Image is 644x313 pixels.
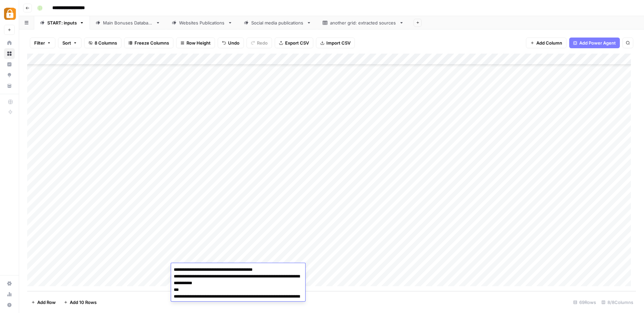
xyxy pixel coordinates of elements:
a: Browse [4,48,15,59]
a: Main Bonuses Database [90,16,166,29]
a: Websites Publications [166,16,238,29]
a: another grid: extracted sources [317,16,410,29]
div: Main Bonuses Database [103,19,153,26]
a: Usage [4,289,15,300]
span: Export CSV [285,40,309,46]
a: Home [4,38,15,48]
a: Settings [4,278,15,289]
a: Social media publications [238,16,317,29]
button: Freeze Columns [124,38,173,48]
button: Sort [58,38,82,48]
button: Redo [247,38,272,48]
span: 8 Columns [95,40,117,46]
button: Row Height [176,38,215,48]
span: Add Row [37,299,56,306]
span: Row Height [186,40,211,46]
img: Adzz Logo [4,8,16,20]
span: Filter [34,40,45,46]
button: Import CSV [316,38,355,48]
span: Add 10 Rows [70,299,97,306]
button: Export CSV [275,38,313,48]
a: Insights [4,59,15,70]
div: Social media publications [251,19,304,26]
button: Undo [218,38,244,48]
div: START: inputs [47,19,77,26]
span: Add Power Agent [579,40,616,46]
span: Add Column [536,40,562,46]
a: Opportunities [4,70,15,80]
span: Freeze Columns [135,40,169,46]
span: Import CSV [326,40,351,46]
div: Websites Publications [179,19,225,26]
span: Sort [62,40,71,46]
button: Add Row [27,297,60,308]
button: Add Column [526,38,567,48]
button: Workspace: Adzz [4,5,15,22]
button: Add 10 Rows [60,297,101,308]
button: Help + Support [4,300,15,310]
button: Add Power Agent [569,38,620,48]
div: 69 Rows [571,297,599,308]
a: Your Data [4,80,15,91]
span: Undo [228,40,239,46]
div: another grid: extracted sources [330,19,396,26]
a: START: inputs [34,16,90,29]
button: Filter [30,38,55,48]
span: Redo [257,40,268,46]
button: 8 Columns [84,38,121,48]
div: 8/8 Columns [599,297,636,308]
